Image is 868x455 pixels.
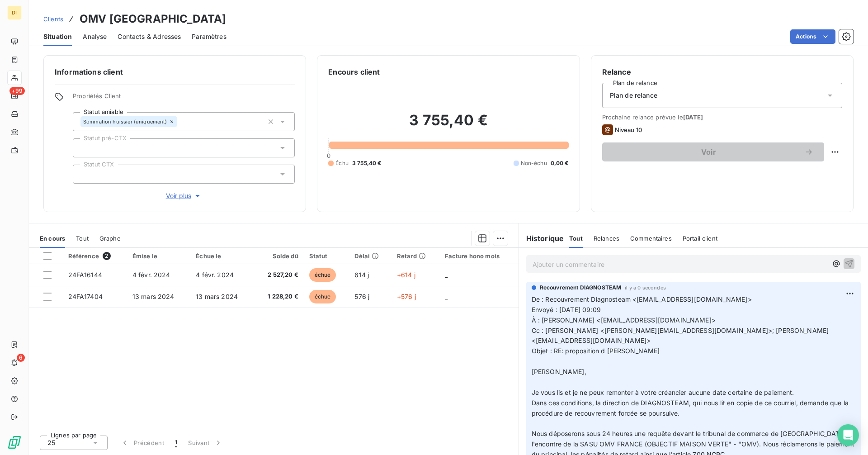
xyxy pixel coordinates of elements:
span: De : Recouvrement Diagnosteam <[EMAIL_ADDRESS][DOMAIN_NAME]> [532,295,752,303]
span: Voir [613,148,804,156]
h3: OMV [GEOGRAPHIC_DATA] [80,11,226,27]
div: Échue le [196,252,248,260]
span: Je vous lis et je ne peux remonter à votre créancier aucune date certaine de paiement. [532,389,794,396]
span: Paramètres [192,32,226,41]
span: 24FA17404 [68,293,103,300]
span: 13 mars 2024 [132,293,175,300]
span: Sommation huissier (uniquement) [83,119,167,124]
span: +614 j [397,271,415,279]
span: [DATE] [683,114,703,121]
input: Ajouter une valeur [80,170,88,178]
div: Solde dû [259,252,298,260]
div: Statut [309,252,344,260]
button: 1 [170,433,183,452]
span: Voir plus [166,191,202,200]
span: il y a 0 secondes [625,285,666,290]
span: 0,00 € [551,159,569,167]
button: Voir plus [73,191,295,201]
span: Graphe [99,235,121,242]
span: +576 j [397,293,416,300]
span: 25 [47,438,55,447]
div: Open Intercom Messenger [837,424,859,446]
span: Tout [569,235,583,242]
div: Délai [354,252,386,260]
span: _ [445,293,448,300]
button: Voir [602,142,824,161]
span: Dans ces conditions, la direction de DIAGNOSTEAM, qui nous lit en copie de ce courriel, demande q... [532,399,850,417]
span: Échu [335,159,349,167]
span: 1 228,20 € [259,292,298,301]
span: Analyse [83,32,107,41]
span: Contacts & Adresses [118,32,181,41]
span: 4 févr. 2024 [132,271,170,279]
span: 3 755,40 € [352,159,382,167]
h6: Informations client [55,66,295,77]
div: Retard [397,252,434,260]
span: [PERSON_NAME], [532,368,586,375]
h6: Relance [602,66,842,77]
span: 24FA16144 [68,271,102,279]
span: Prochaine relance prévue le [602,114,842,121]
button: Précédent [115,433,170,452]
span: 4 févr. 2024 [196,271,234,279]
span: Situation [43,32,72,41]
span: Envoyé : [DATE] 09:09 [532,306,601,313]
span: 0 [327,152,330,159]
div: Référence [68,252,122,260]
span: Tout [76,235,89,242]
a: Clients [43,14,63,24]
span: Portail client [683,235,717,242]
span: 576 j [354,293,369,300]
span: Relances [594,235,619,242]
div: Facture hono mois [445,252,513,260]
span: 2 527,20 € [259,270,298,280]
input: Ajouter une valeur [80,144,88,152]
span: 614 j [354,271,369,279]
span: 2 [103,252,111,260]
span: 1 [175,438,177,447]
span: En cours [40,235,65,242]
span: +99 [9,87,25,95]
span: Recouvrement DIAGNOSTEAM [540,284,622,292]
span: 13 mars 2024 [196,293,238,300]
span: Clients [43,15,63,23]
button: Suivant [183,433,228,452]
span: Cc : [PERSON_NAME] <[PERSON_NAME][EMAIL_ADDRESS][DOMAIN_NAME]>; [PERSON_NAME] <[EMAIL_ADDRESS][DO... [532,327,831,345]
div: DI [7,5,22,20]
span: échue [309,290,336,303]
h2: 3 755,40 € [328,111,568,138]
span: Niveau 10 [615,126,642,133]
span: Propriétés Client [73,92,295,105]
span: Non-échu [521,159,547,167]
img: Logo LeanPay [7,435,22,450]
span: À : [PERSON_NAME] <[EMAIL_ADDRESS][DOMAIN_NAME]> [532,316,716,324]
h6: Historique [519,233,564,244]
span: Plan de relance [610,91,657,100]
span: Objet : RE: proposition d [PERSON_NAME] [532,347,660,355]
span: Commentaires [630,235,672,242]
div: Émise le [132,252,185,260]
h6: Encours client [328,66,380,77]
span: échue [309,268,336,282]
span: 6 [17,354,25,362]
span: _ [445,271,448,279]
input: Ajouter une valeur [177,118,184,126]
button: Actions [790,29,835,44]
